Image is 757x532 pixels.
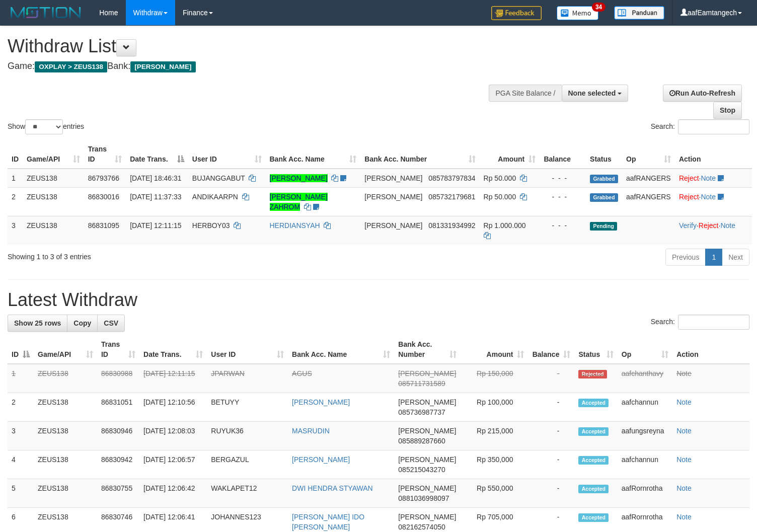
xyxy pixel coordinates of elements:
td: ZEUS138 [23,187,84,216]
td: Rp 150,000 [461,364,528,393]
span: ANDIKAARPN [192,193,238,201]
td: 1 [8,169,23,188]
td: - [528,450,574,479]
td: - [528,393,574,422]
th: Balance: activate to sort column ascending [528,335,574,364]
th: Game/API: activate to sort column ascending [34,335,97,364]
a: Previous [665,249,706,266]
td: aafRornrotha [618,479,672,508]
th: Amount: activate to sort column ascending [480,140,540,169]
span: [PERSON_NAME] [398,484,456,492]
span: Accepted [578,427,609,436]
span: Copy [73,319,91,327]
select: Showentries [25,119,63,134]
td: [DATE] 12:06:57 [139,450,207,479]
th: Status: activate to sort column ascending [574,335,617,364]
span: [PERSON_NAME] [398,398,456,406]
td: 2 [8,393,34,422]
th: Action [672,335,749,364]
span: Rp 50.000 [484,193,516,201]
th: Bank Acc. Number: activate to sort column ascending [360,140,479,169]
a: DWI HENDRA STYAWAN [292,484,373,492]
a: [PERSON_NAME] ZAHROM [270,193,328,211]
span: Accepted [578,399,609,407]
td: 86830755 [97,479,139,508]
span: Show 25 rows [14,319,61,327]
a: Stop [713,102,742,119]
th: Balance [540,140,586,169]
div: - - - [544,173,582,183]
td: Rp 350,000 [461,450,528,479]
a: [PERSON_NAME] [292,455,350,464]
td: ZEUS138 [34,450,97,479]
td: aafRANGERS [622,169,675,188]
td: 4 [8,450,34,479]
span: Copy 085736987737 to clipboard [398,408,445,416]
a: Reject [699,221,719,230]
span: [DATE] 11:37:33 [130,193,181,201]
label: Search: [651,119,749,134]
th: User ID: activate to sort column ascending [207,335,288,364]
td: - [528,479,574,508]
a: Note [676,513,692,521]
td: [DATE] 12:06:42 [139,479,207,508]
span: Accepted [578,456,609,465]
a: [PERSON_NAME] [270,174,328,182]
th: Op: activate to sort column ascending [622,140,675,169]
td: [DATE] 12:08:03 [139,422,207,450]
h1: Latest Withdraw [8,290,749,310]
th: Date Trans.: activate to sort column descending [126,140,188,169]
td: 2 [8,187,23,216]
div: Showing 1 to 3 of 3 entries [8,248,308,262]
span: Copy 085889287660 to clipboard [398,437,445,445]
a: Note [720,221,735,230]
span: OXPLAY > ZEUS138 [35,61,107,72]
th: Op: activate to sort column ascending [618,335,672,364]
td: 86830942 [97,450,139,479]
td: · [675,187,752,216]
td: Rp 215,000 [461,422,528,450]
td: · · [675,216,752,245]
input: Search: [678,315,749,330]
th: ID [8,140,23,169]
a: [PERSON_NAME] [292,398,350,406]
a: HERDIANSYAH [270,221,320,230]
th: Bank Acc. Name: activate to sort column ascending [266,140,361,169]
span: 86831095 [88,221,119,230]
th: User ID: activate to sort column ascending [188,140,266,169]
span: Rejected [578,370,607,378]
span: [PERSON_NAME] [398,427,456,435]
label: Search: [651,315,749,330]
td: [DATE] 12:10:56 [139,393,207,422]
span: Copy 081331934992 to clipboard [428,221,475,230]
td: Rp 100,000 [461,393,528,422]
input: Search: [678,119,749,134]
td: · [675,169,752,188]
td: aafungsreyna [618,422,672,450]
span: CSV [104,319,118,327]
a: Reject [679,193,699,201]
a: Verify [679,221,697,230]
span: [PERSON_NAME] [398,513,456,521]
h1: Withdraw List [8,36,495,56]
span: [PERSON_NAME] [364,193,422,201]
a: Show 25 rows [8,315,67,332]
th: Amount: activate to sort column ascending [461,335,528,364]
span: [PERSON_NAME] [364,174,422,182]
a: Reject [679,174,699,182]
td: BETUYY [207,393,288,422]
a: Note [676,455,692,464]
a: Run Auto-Refresh [663,85,742,102]
a: CSV [97,315,125,332]
span: Grabbed [590,175,618,183]
td: JPARWAN [207,364,288,393]
td: BERGAZUL [207,450,288,479]
td: ZEUS138 [23,216,84,245]
td: RUYUK36 [207,422,288,450]
th: Trans ID: activate to sort column ascending [84,140,126,169]
td: 1 [8,364,34,393]
td: [DATE] 12:11:15 [139,364,207,393]
td: 5 [8,479,34,508]
td: ZEUS138 [34,393,97,422]
span: [PERSON_NAME] [398,455,456,464]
